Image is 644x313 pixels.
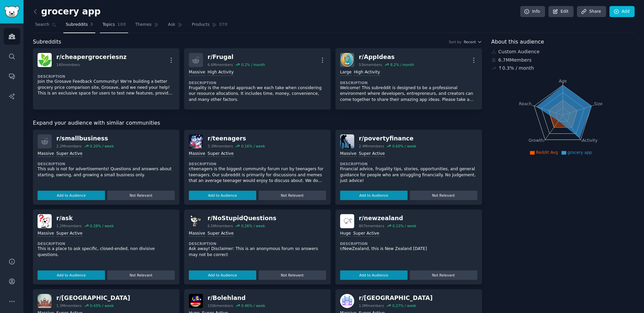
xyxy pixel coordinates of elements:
span: Products [192,22,210,28]
div: Massive [38,231,54,237]
div: 807k members [359,224,384,228]
button: Add to Audience [38,270,105,280]
dt: Description [340,241,477,246]
span: Topics [102,22,115,28]
div: 0.60 % / week [392,144,416,148]
div: 1.0M members [359,303,384,308]
div: Large [340,69,352,76]
dt: Description [38,162,175,166]
div: r/ teenagers [208,134,265,143]
img: GummySearch logo [4,6,19,18]
span: Recent [464,40,476,44]
p: This sub is not for advertisements! Questions and answers about starting, owning, and growing a s... [38,166,175,178]
p: This is a place to ask specific, closed-ended, non divisive questions. [38,246,175,258]
button: Not Relevant [259,270,326,280]
span: Subreddits [33,38,61,46]
button: Add to Audience [38,191,105,200]
div: Massive [340,151,357,157]
a: Share [577,6,606,17]
dt: Description [38,74,175,79]
div: 6.7M Members [491,57,635,64]
a: Search [33,19,59,33]
p: Frugality is the mental approach we each take when considering our resource allocations. It inclu... [189,85,326,103]
div: Super Active [353,231,379,237]
div: 53k members [359,62,382,67]
dt: Description [340,162,477,166]
div: r/ cheapergroceriesnz [56,53,127,61]
div: 0.13 % / week [392,224,416,228]
div: Massive [189,151,205,157]
div: Super Active [56,151,83,157]
button: Not Relevant [259,191,326,200]
div: r/ smallbusiness [56,134,114,143]
p: Financial advice, frugality tips, stories, opportunities, and general guidance for people who are... [340,166,477,184]
img: Bolehland [189,294,203,308]
img: cheapergroceriesnz [38,53,52,67]
a: Topics108 [100,19,128,33]
dt: Description [189,162,326,166]
div: r/ newzealand [359,214,417,223]
div: 1.2M members [56,224,82,228]
div: Huge [340,231,351,237]
div: r/ povertyfinance [359,134,416,143]
dt: Description [189,80,326,85]
span: Ask [168,22,175,28]
div: Massive [189,231,205,237]
a: cheapergroceriesnzr/cheapergroceriesnz140membersDescriptionJoin the Grosave Feedback Community! W... [33,48,179,110]
span: grocery app [568,150,592,155]
img: teenagers [189,134,203,148]
span: 370 [219,22,228,28]
a: Info [520,6,545,17]
a: r/Frugal6.6Mmembers0.2% / monthMassiveHigh ActivityDescriptionFrugality is the mental approach we... [184,48,331,110]
div: 2.2M members [56,144,82,148]
button: Add to Audience [340,270,408,280]
div: Sort by [449,40,462,44]
div: r/ [GEOGRAPHIC_DATA] [56,294,130,302]
div: 0.26 % / week [241,224,265,228]
img: mumbai [340,294,354,308]
dt: Description [189,241,326,246]
img: AppIdeas [340,53,354,67]
img: NoStupidQuestions [189,214,203,228]
button: Add to Audience [189,191,256,200]
span: Themes [135,22,152,28]
tspan: Growth [529,138,543,143]
div: Super Active [359,151,385,157]
div: 6.6M members [208,62,233,67]
dt: Description [340,80,477,85]
dt: Description [38,241,175,246]
div: 0.28 % / week [90,224,114,228]
tspan: Reach [519,101,532,106]
button: Not Relevant [107,191,175,200]
div: r/ Bolehland [208,294,265,302]
div: High Activity [354,69,380,76]
div: 1.3M members [56,303,82,308]
p: r/NewZealand, this is New Zealand [DATE] [340,246,477,252]
button: Add to Audience [189,270,256,280]
span: About this audience [491,38,544,46]
button: Not Relevant [410,191,477,200]
a: Subreddits3 [63,19,95,33]
img: delhi [38,294,52,308]
button: Recent [464,40,482,44]
h2: grocery app [33,6,101,17]
p: r/teenagers is the biggest community forum run by teenagers for teenagers. Our subreddit is prima... [189,166,326,184]
div: 2.4M members [359,144,384,148]
tspan: Age [559,79,567,83]
a: AppIdeasr/AppIdeas53kmembers8.2% / monthLargeHigh ActivityDescriptionWelcome! This subreddit is d... [335,48,482,110]
div: Custom Audience [491,48,635,55]
a: Edit [548,6,574,17]
button: Not Relevant [107,270,175,280]
div: r/ ask [56,214,114,223]
a: Products370 [190,19,230,33]
div: ↑ 0.3 % / month [498,65,534,72]
span: 3 [90,22,93,28]
img: newzealand [340,214,354,228]
tspan: Size [594,101,602,106]
div: 3.3M members [208,144,233,148]
span: 108 [117,22,126,28]
tspan: Activity [582,138,597,143]
div: Super Active [208,231,234,237]
div: 0.2 % / month [241,62,265,67]
p: Join the Grosave Feedback Community! We're building a better grocery price comparison site, Grosa... [38,79,175,97]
